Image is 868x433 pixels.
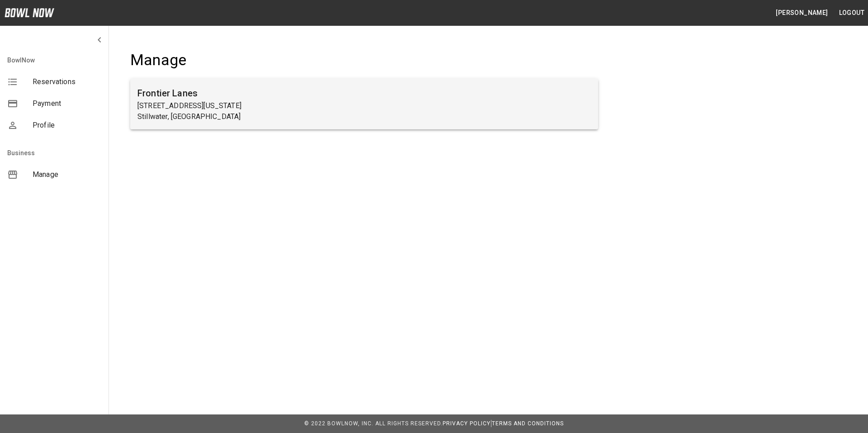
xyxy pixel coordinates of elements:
span: © 2022 BowlNow, Inc. All Rights Reserved. [304,420,443,427]
p: Stillwater, [GEOGRAPHIC_DATA] [137,111,591,122]
h4: Manage [130,51,598,70]
button: [PERSON_NAME] [772,5,831,21]
span: Manage [33,169,101,180]
a: Privacy Policy [443,420,491,427]
span: Reservations [33,76,101,87]
span: Profile [33,120,101,131]
h6: Frontier Lanes [137,86,591,100]
span: Payment [33,98,101,109]
button: Logout [835,5,868,21]
p: [STREET_ADDRESS][US_STATE] [137,100,591,111]
img: logo [5,8,54,17]
a: Terms and Conditions [492,420,564,427]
